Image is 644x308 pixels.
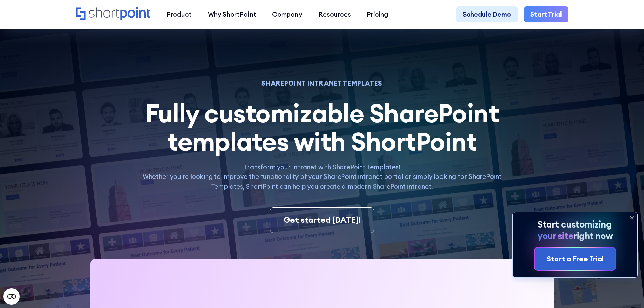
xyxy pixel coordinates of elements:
[134,162,510,191] p: Transform your Intranet with SharePoint Templates! Whether you're looking to improve the function...
[272,9,302,19] div: Company
[318,9,351,19] div: Resources
[167,9,192,19] div: Product
[76,7,150,21] a: Home
[284,214,361,226] div: Get started [DATE]!
[200,6,264,23] a: Why ShortPoint
[159,6,200,23] a: Product
[367,9,388,19] div: Pricing
[547,254,604,264] div: Start a Free Trial
[456,6,518,23] a: Schedule Demo
[264,6,310,23] a: Company
[270,207,374,233] a: Get started [DATE]!
[535,248,615,270] a: Start a Free Trial
[610,276,644,308] iframe: Chat Widget
[359,6,397,23] a: Pricing
[310,6,359,23] a: Resources
[524,6,568,23] a: Start Trial
[208,9,256,19] div: Why ShortPoint
[3,288,20,305] button: Open CMP widget
[134,80,510,86] h1: SHAREPOINT INTRANET TEMPLATES
[145,97,499,158] span: Fully customizable SharePoint templates with ShortPoint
